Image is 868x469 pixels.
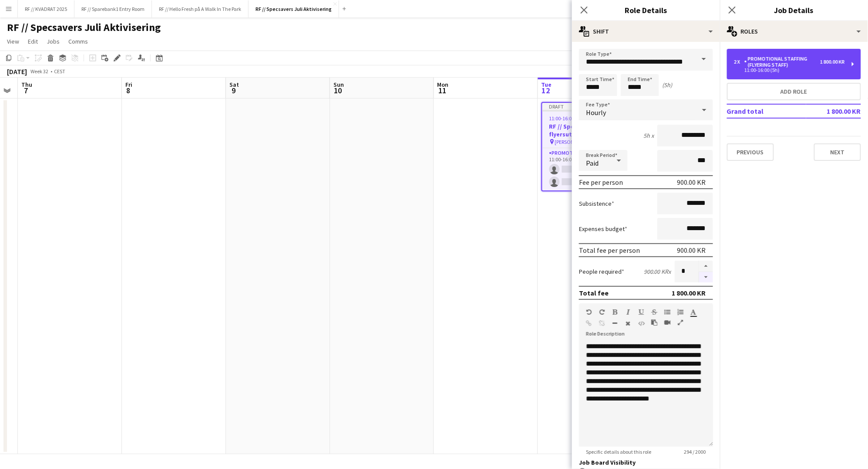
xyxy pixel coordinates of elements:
app-job-card: Draft11:00-16:00 (5h)0/2RF // Specsavers flyersutdeling [PERSON_NAME]1 RolePromotional Staffing (... [542,102,639,191]
div: 2 x [734,59,744,65]
app-card-role: Promotional Staffing (Flyering Staff)0/211:00-16:00 (5h) [542,148,638,190]
div: 11:00-16:00 (5h) [734,68,845,72]
span: 12 [540,85,552,95]
button: Clear Formatting [625,320,631,327]
button: Text Color [690,309,696,316]
h1: RF // Specsavers Juli Aktivisering [7,21,161,34]
span: 11 [436,85,449,95]
span: [PERSON_NAME] [555,139,592,145]
div: CEST [54,68,65,75]
span: Sat [229,81,239,88]
div: Draft [542,103,638,110]
span: Edit [28,37,38,45]
div: (5h) [663,81,673,89]
a: Jobs [43,36,63,47]
div: Fee per person [579,178,623,187]
div: [DATE] [7,67,27,76]
button: Next [814,143,861,161]
span: 8 [124,85,132,95]
button: Insert video [664,319,670,326]
div: Promotional Staffing (Flyering Staff) [744,56,820,68]
a: View [3,36,23,47]
div: 1 800.00 KR [672,289,706,297]
td: Grand total [727,104,806,118]
button: Strikethrough [651,309,657,316]
button: RF // Hello Fresh på A Walk In The Park [152,0,249,17]
button: Increase [699,261,713,272]
span: 7 [20,85,32,95]
button: Add role [727,83,861,100]
button: HTML Code [638,320,644,327]
h3: RF // Specsavers flyersutdeling [542,122,638,138]
button: Italic [625,309,631,316]
label: Subsistence [579,200,614,207]
button: RF // KVADRAT 2025 [18,0,74,17]
label: Expenses budget [579,225,627,233]
button: RF // Specsavers Juli Aktivisering [249,0,339,17]
div: 1 800.00 KR [820,59,845,65]
span: 10 [332,85,344,95]
span: Specific details about this role [579,449,658,455]
div: Total fee [579,289,609,297]
button: Decrease [699,272,713,283]
div: Shift [572,21,720,42]
a: Edit [24,36,41,47]
button: Previous [727,143,774,161]
span: 9 [228,85,239,95]
div: 900.00 KR [677,246,706,255]
button: Redo [599,309,605,316]
span: Sun [333,81,344,88]
button: Unordered List [664,309,670,316]
button: Bold [612,309,618,316]
span: Jobs [47,37,60,45]
button: Ordered List [677,309,683,316]
span: Hourly [586,108,606,117]
span: Paid [586,159,599,167]
button: Fullscreen [677,319,683,326]
span: Thu [21,81,32,88]
button: Undo [586,309,592,316]
span: Mon [437,81,449,88]
div: 900.00 KR [677,178,706,187]
a: Comms [65,36,91,47]
span: Week 32 [29,68,50,75]
span: Fri [125,81,132,88]
h3: Job Details [720,4,868,16]
h3: Role Details [572,4,720,16]
span: 11:00-16:00 (5h) [549,115,585,122]
span: 294 / 2000 [677,449,713,455]
div: 5h x [643,132,654,139]
button: Paste as plain text [651,319,657,326]
td: 1 800.00 KR [806,104,861,118]
button: RF // Sparebank1 Entry Room [74,0,152,17]
h3: Job Board Visibility [579,459,713,466]
button: Horizontal Line [612,320,618,327]
span: Tue [542,81,552,88]
span: Comms [68,37,88,45]
div: 900.00 KR x [644,268,671,275]
span: View [7,37,19,45]
button: Underline [638,309,644,316]
label: People required [579,268,624,275]
div: Roles [720,21,868,42]
div: Total fee per person [579,246,640,255]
